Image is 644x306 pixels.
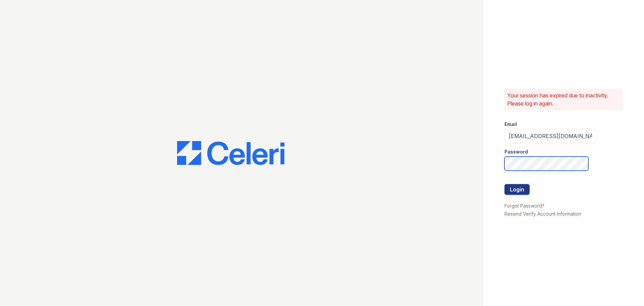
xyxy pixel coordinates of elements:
p: Your session has expired due to inactivity. Please log in again. [507,91,620,107]
label: Password [504,148,528,155]
a: Resend Verify Account Information [504,211,581,217]
a: Forgot Password? [504,203,544,209]
img: CE_Logo_Blue-a8612792a0a2168367f1c8372b55b34899dd931a85d93a1a3d3e32e68fde9ad4.png [177,141,284,165]
button: Login [504,184,530,195]
label: Email [504,121,517,128]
